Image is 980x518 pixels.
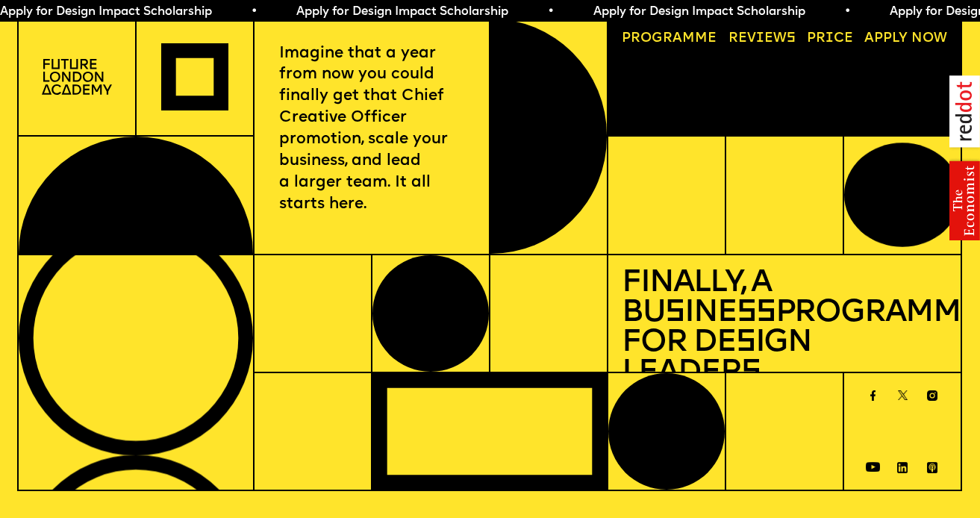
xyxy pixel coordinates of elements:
span: A [864,31,874,46]
span: • [250,6,257,18]
p: Imagine that a year from now you could finally get that Chief Creative Officer promotion, scale y... [279,43,464,216]
span: s [741,357,761,389]
span: a [672,31,682,46]
span: s [736,327,755,359]
h1: Finally, a Bu ine Programme for De ign Leader [622,269,947,388]
a: Price [800,25,860,52]
a: Apply now [858,25,954,52]
span: • [843,6,850,18]
span: • [546,6,553,18]
span: s [665,297,684,329]
a: Programme [615,25,723,52]
span: ss [737,297,775,329]
a: Reviews [721,25,802,52]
